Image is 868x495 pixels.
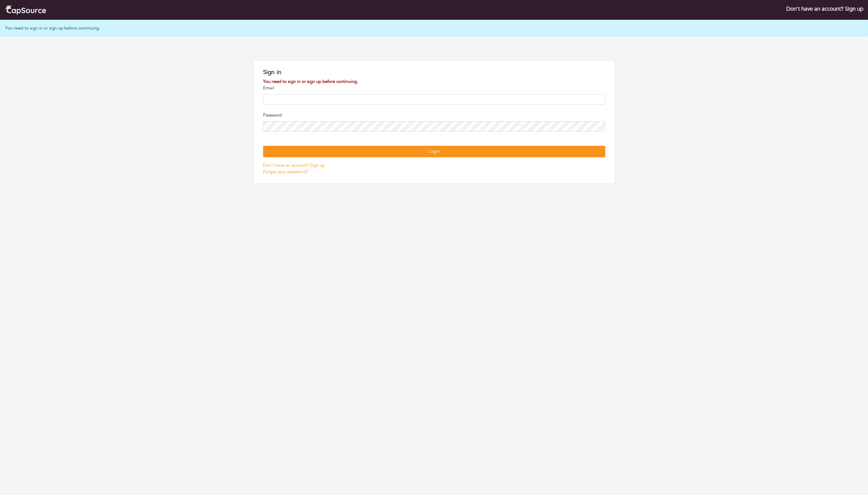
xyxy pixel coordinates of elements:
img: cap_logo.png [5,5,46,15]
p: Email [263,85,605,91]
a: Forgot your password? [263,169,308,175]
div: You need to sign in or sign up before continuing. [263,78,605,85]
button: Login [263,146,605,157]
p: Password [263,112,605,119]
h1: Sign in [263,69,605,76]
a: Don't have an account? Sign up [263,162,325,168]
a: Don't have an account? Sign up [786,5,863,13]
